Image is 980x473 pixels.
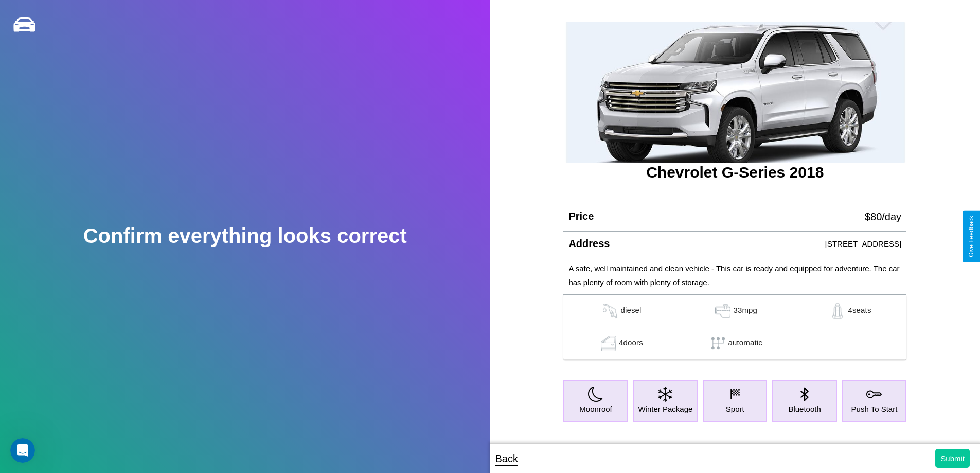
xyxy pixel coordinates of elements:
[726,402,744,416] p: Sport
[83,224,407,248] h2: Confirm everything looks correct
[848,303,871,319] p: 4 seats
[579,402,612,416] p: Moonroof
[620,303,641,319] p: diesel
[568,238,610,250] h4: Address
[827,303,848,319] img: gas
[598,336,619,351] img: gas
[600,303,620,319] img: gas
[865,207,901,226] p: $ 80 /day
[935,449,970,468] button: Submit
[851,402,898,416] p: Push To Start
[968,216,975,257] div: Give Feedback
[728,336,762,351] p: automatic
[10,438,35,463] iframe: Intercom live chat
[712,303,733,319] img: gas
[733,303,757,319] p: 33 mpg
[563,164,906,181] h3: Chevrolet G-Series 2018
[568,211,594,222] h4: Price
[495,449,518,468] p: Back
[788,402,821,416] p: Bluetooth
[638,402,692,416] p: Winter Package
[563,295,906,360] table: simple table
[619,336,643,351] p: 4 doors
[825,237,901,251] p: [STREET_ADDRESS]
[568,261,901,289] p: A safe, well maintained and clean vehicle - This car is ready and equipped for adventure. The car...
